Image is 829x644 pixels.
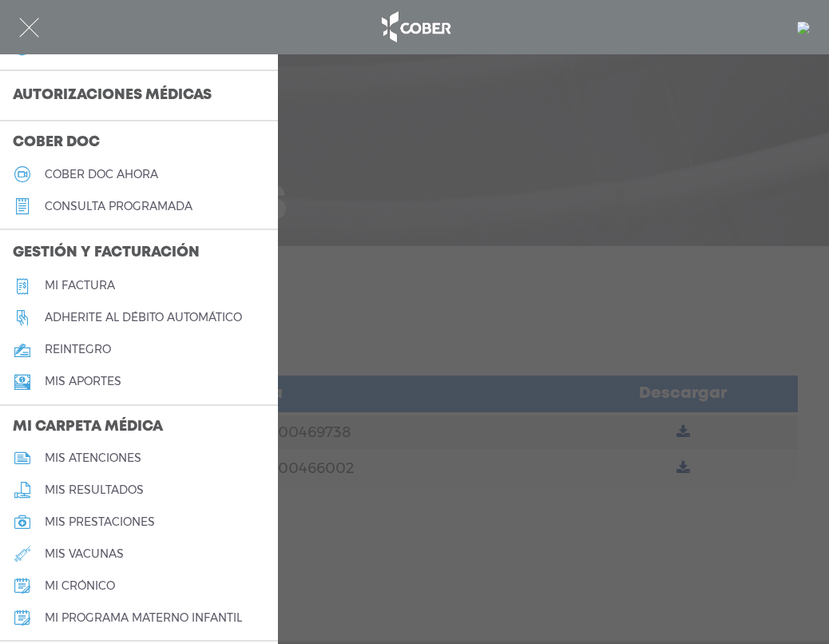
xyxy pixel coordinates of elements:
[19,18,39,38] img: Cober_menu-close-white.svg
[373,8,457,46] img: logo_cober_home-white.png
[45,515,155,529] h5: mis prestaciones
[797,22,810,34] img: 97
[45,611,242,625] h5: mi programa materno infantil
[45,547,124,561] h5: mis vacunas
[45,279,115,292] h5: Mi factura
[45,168,158,181] h5: Cober doc ahora
[45,483,144,497] h5: mis resultados
[45,343,111,356] h5: reintegro
[45,579,115,593] h5: mi crónico
[45,451,141,465] h5: mis atenciones
[45,200,192,213] h5: consulta programada
[45,375,121,388] h5: Mis aportes
[45,311,242,324] h5: Adherite al débito automático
